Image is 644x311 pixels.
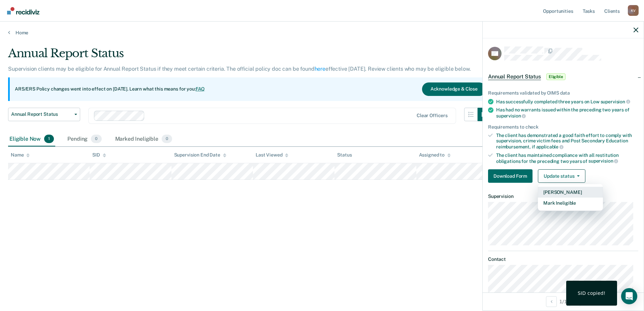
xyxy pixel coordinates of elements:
div: Has had no warrants issued within the preceding two years of [496,107,638,118]
span: Annual Report Status [488,73,541,80]
span: Annual Report Status [11,111,72,117]
div: Requirements to check [488,124,638,130]
div: Requirements validated by OIMS data [488,90,638,96]
span: Eligible [546,73,566,80]
div: K V [628,5,639,16]
span: 1 [44,135,54,143]
a: Navigate to form link [488,169,535,183]
div: Last Viewed [256,152,288,158]
div: 1 / 1 [483,292,644,310]
div: Eligible Now [8,132,55,147]
div: Open Intercom Messenger [621,288,637,304]
div: Status [337,152,352,158]
span: supervision [588,158,618,164]
button: Update status [538,169,585,183]
span: supervision [496,113,526,118]
span: 0 [162,135,172,143]
p: Supervision clients may be eligible for Annual Report Status if they meet certain criteria. The o... [8,66,471,72]
div: Pending [66,132,103,147]
button: Download Form [488,169,533,183]
span: 0 [91,135,101,143]
a: FAQ [196,86,205,92]
div: Has successfully completed three years on Low [496,99,638,105]
dt: Supervision [488,194,638,199]
div: Marked Ineligible [114,132,174,147]
img: Recidiviz [7,7,39,14]
div: The client has maintained compliance with all restitution obligations for the preceding two years of [496,152,638,164]
dt: Contact [488,256,638,262]
button: Acknowledge & Close [422,82,486,96]
span: supervision [601,99,630,104]
p: ARS/ERS Policy changes went into effect on [DATE]. Learn what this means for you: [15,86,205,93]
div: Supervision End Date [174,152,226,158]
button: [PERSON_NAME] [538,187,603,198]
button: Profile dropdown button [628,5,639,16]
button: Previous Opportunity [546,296,557,307]
button: Mark Ineligible [538,198,603,208]
div: Clear officers [417,113,448,118]
div: Assigned to [419,152,451,158]
div: Annual Report StatusEligible [483,66,644,88]
div: Name [11,152,30,158]
a: here [315,66,325,72]
div: SID [92,152,106,158]
div: Annual Report Status [8,46,491,66]
a: Home [8,30,636,36]
div: SID copied! [578,290,606,296]
div: The client has demonstrated a good faith effort to comply with supervision, crime victim fees and... [496,133,638,150]
span: applicable [536,144,563,149]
